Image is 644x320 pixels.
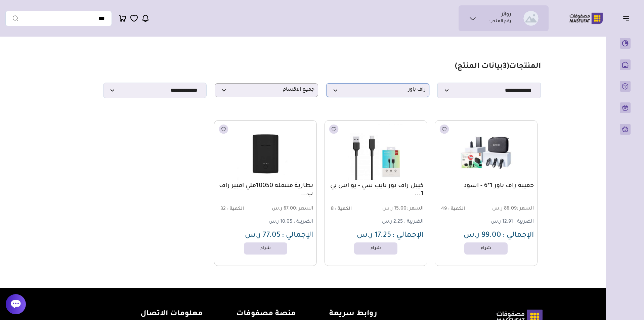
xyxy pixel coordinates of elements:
span: 15.00 ر.س [377,206,424,212]
h4: معلومات الاتصال [115,310,203,319]
a: كيبل راف بور تايب سي - يو اس بي 1... [328,182,424,198]
span: السعر : [517,206,534,212]
span: 32 [220,207,226,212]
img: Logo [565,12,608,25]
h4: روابط سريعة [329,310,377,319]
span: ( بيانات المنتج) [455,63,509,71]
img: 241.625-241.625202310101402-RIuiXznflJ5iFPfBJV87ZXU0AhQPjOkBEHulhWiN.jpg [329,124,423,180]
span: الإجمالي : [503,232,534,240]
a: شراء [464,242,508,255]
a: شراء [244,242,287,255]
span: جميع الاقسام [218,87,314,93]
span: 8 [331,207,334,212]
span: 49 [441,207,447,212]
span: 77.05 ر.س [245,232,281,240]
span: الكمية : [448,207,465,212]
span: الكمية : [335,207,352,212]
img: أحمد عبدالرحمن المغذوي [523,11,539,26]
h1: روائز [501,12,511,18]
a: بطارية متنقله 10050ملي امبير راف ب... [218,182,313,198]
span: الضريبة : [404,219,424,225]
span: الإجمالي : [282,232,313,240]
span: 67.00 ر.س [266,206,313,212]
span: راف باور [330,87,426,93]
img: 241.625-241.625202310101450-wRWFdzf8Fx8sW1fcWNP8otekXBaU4ZXCsJEFF3Cf.jpg [218,124,313,180]
span: السعر : [406,206,424,212]
span: الضريبة : [514,219,534,225]
span: 99.00 ر.س [464,232,501,240]
img: 241.625-241.625202310101436-HQA2zcy2vQBbdgsQLvjbmVHhEtNJbKu3pfwWNiRf.jpg [439,124,533,180]
p: راف باور [326,83,430,97]
span: الضريبة : [294,219,313,225]
span: الكمية : [227,207,244,212]
span: 86.09 ر.س [487,206,534,212]
a: حقيبة راف باور 1*6 - اسود [438,182,534,190]
a: شراء [354,242,397,255]
span: 2.25 ر.س [382,219,403,225]
h4: منصة مصفوفات [236,310,296,319]
span: الإجمالي : [392,232,424,240]
p: جميع الاقسام [215,83,318,97]
span: 10.05 ر.س [269,219,292,225]
span: 12.91 ر.س [491,219,513,225]
span: 3 [503,63,507,71]
h1: المنتجات [455,62,541,72]
span: السعر : [296,206,313,212]
span: 17.25 ر.س [357,232,391,240]
p: رقم المتجر : [489,18,511,25]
